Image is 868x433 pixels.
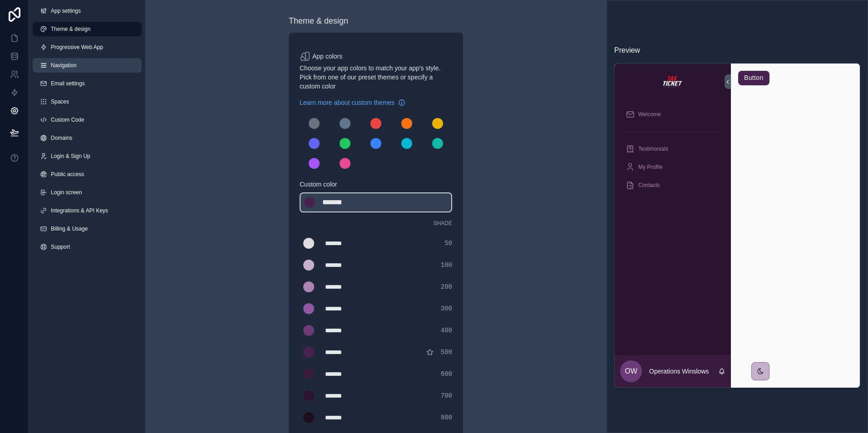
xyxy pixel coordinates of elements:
[300,98,395,107] span: Learn more about custom themes
[51,171,84,178] span: Public access
[441,326,452,335] span: 400
[625,366,637,377] span: OW
[638,163,662,171] span: My Profile
[33,221,142,236] a: Billing & Usage
[51,116,84,123] span: Custom Code
[51,225,88,232] span: Billing & Usage
[33,76,142,91] a: Email settings
[662,74,684,89] img: App logo
[312,52,342,61] span: App colors
[620,177,725,193] a: Contacts
[289,15,348,27] div: Theme & design
[649,367,709,376] p: Operations Winslows
[441,369,452,379] span: 600
[441,348,452,357] span: 500
[615,100,731,355] div: scrollable content
[33,185,142,200] a: Login screen
[51,62,77,69] span: Navigation
[441,413,452,422] span: 800
[51,44,103,51] span: Progressive Web App
[434,220,452,227] span: Shade
[33,203,142,218] a: Integrations & API Keys
[441,282,452,291] span: 200
[51,7,81,15] span: App settings
[33,113,142,127] a: Custom Code
[300,98,405,107] a: Learn more about custom themes
[33,58,142,73] a: Navigation
[638,145,668,153] span: Testimonials
[33,149,142,163] a: Login & Sign Up
[441,261,452,270] span: 100
[33,40,142,54] a: Progressive Web App
[300,180,445,189] span: Custom color
[441,304,452,313] span: 300
[33,167,142,182] a: Public access
[614,45,860,56] h3: Preview
[33,94,142,109] a: Spaces
[33,131,142,145] a: Domains
[638,182,660,189] span: Contacts
[441,391,452,400] span: 700
[51,98,69,105] span: Spaces
[51,134,72,142] span: Domains
[33,22,142,36] a: Theme & design
[620,159,725,175] a: My Profile
[638,111,661,118] span: Welcome
[33,4,142,18] a: App settings
[51,25,90,33] span: Theme & design
[51,80,85,87] span: Email settings
[51,243,70,251] span: Support
[51,153,90,160] span: Login & Sign Up
[738,71,769,85] button: Button
[51,207,108,214] span: Integrations & API Keys
[444,239,452,248] span: 50
[300,64,452,91] span: Choose your app colors to match your app's style. Pick from one of our preset themes or specify a...
[620,141,725,157] a: Testimonials
[620,106,725,123] a: Welcome
[51,189,82,196] span: Login screen
[33,240,142,254] a: Support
